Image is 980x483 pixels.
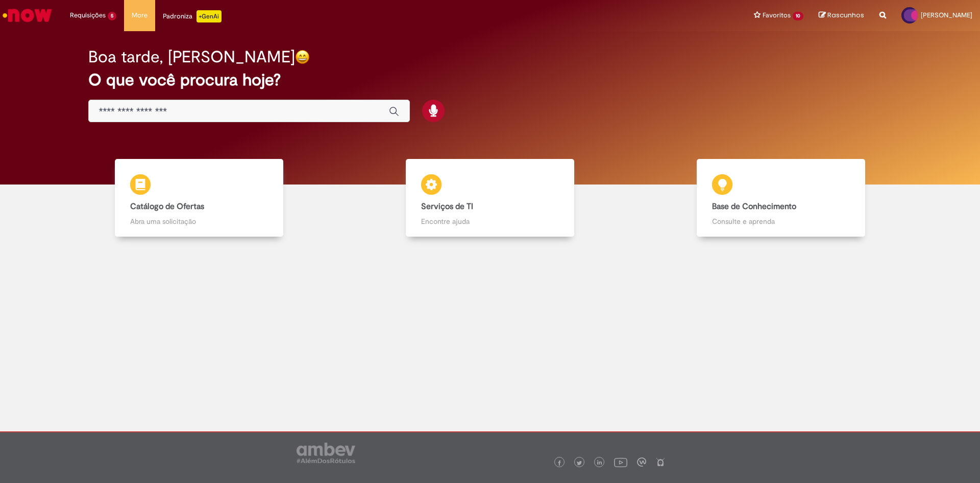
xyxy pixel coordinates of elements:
[1,5,54,26] img: ServiceNow
[345,159,635,237] a: Serviços de TI Encontre ajuda
[108,12,116,20] span: 5
[635,159,926,237] a: Base de Conhecimento Consulte e aprenda
[614,455,627,469] img: logo_footer_youtube.png
[793,12,803,20] span: 10
[597,460,602,466] img: logo_footer_linkedin.png
[763,10,791,20] span: Favoritos
[421,216,559,226] p: Encontre ajuda
[130,201,204,212] b: Catálogo de Ofertas
[827,10,864,20] span: Rascunhos
[712,201,796,212] b: Base de Conhecimento
[88,71,892,89] h2: O que você procura hoje?
[88,48,295,66] h2: Boa tarde, [PERSON_NAME]
[421,201,473,212] b: Serviços de TI
[819,11,864,20] a: Rascunhos
[163,10,222,22] div: Padroniza
[130,216,268,226] p: Abra uma solicitação
[656,457,665,467] img: logo_footer_naosei.png
[637,457,646,467] img: logo_footer_workplace.png
[577,461,582,466] img: logo_footer_twitter.png
[295,50,310,64] img: happy-face.png
[132,10,148,20] span: More
[557,461,562,466] img: logo_footer_facebook.png
[297,443,355,463] img: logo_footer_ambev_rotulo_gray.png
[54,159,345,237] a: Catálogo de Ofertas Abra uma solicitação
[70,10,106,20] span: Requisições
[197,10,222,22] p: +GenAi
[712,216,850,226] p: Consulte e aprenda
[921,11,972,19] span: [PERSON_NAME]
